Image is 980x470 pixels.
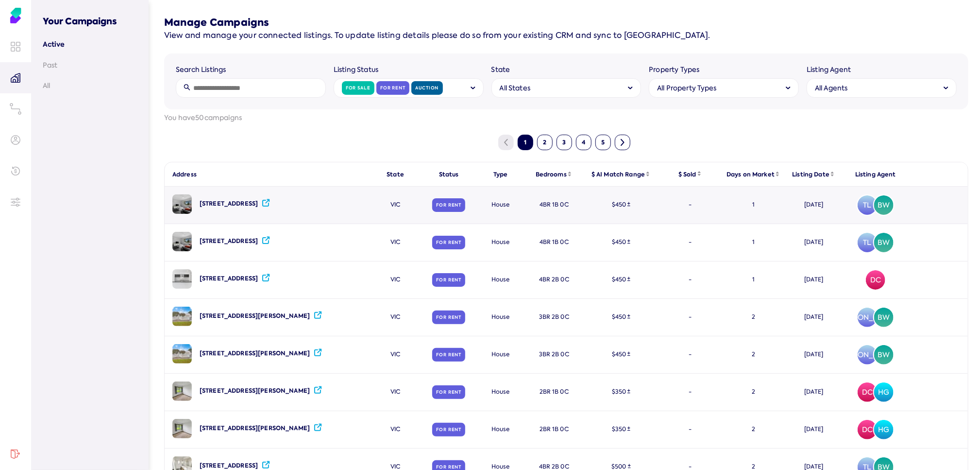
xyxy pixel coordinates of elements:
div: Type [493,170,508,178]
a: Past [43,61,137,70]
span: BW [874,233,894,252]
div: house [476,261,525,298]
div: [DATE] [786,374,842,411]
span: [PERSON_NAME] [858,345,877,365]
label: For Rent [436,427,461,433]
div: - [659,187,721,224]
img: image [172,232,192,251]
div: 4BR 2B 0C [525,261,583,298]
label: For Rent [436,240,461,245]
label: For Rent [436,202,461,208]
label: For Rent [436,464,461,470]
div: [DATE] [786,224,842,261]
div: [STREET_ADDRESS][PERSON_NAME] [200,424,310,433]
div: - [659,224,721,261]
img: image [172,419,192,438]
span: TL [858,233,877,252]
div: 1 [721,187,786,224]
div: 3BR 2B 0C [525,299,583,336]
div: house [476,299,525,336]
label: For Rent [436,277,461,283]
span: Avatar of David Carton [858,383,877,402]
div: VIC [369,261,422,298]
div: $ 350 [612,425,631,434]
div: VIC [369,411,422,448]
div: [DATE] [786,411,842,448]
h3: Your Campaigns [43,4,137,28]
span: Avatar of Bailey Wilson [874,233,894,252]
div: - [659,299,721,336]
div: 1 [721,261,786,298]
span: HG [874,383,894,402]
p: View and manage your connected listings. To update listing details please do so from your existin... [164,29,968,42]
label: For Rent [436,389,461,395]
span: Avatar of Henry Geljon [874,383,894,402]
div: $ 450 [612,313,631,321]
div: Address [165,170,369,178]
img: image [172,344,192,364]
div: 2 [721,336,786,373]
div: VIC [369,224,422,261]
label: Search Listings [176,65,326,75]
div: VIC [369,374,422,411]
span: Avatar of Tiarra Lockwood [858,195,877,215]
div: 2BR 1B 0C [525,374,583,411]
span: TL [858,195,877,215]
label: Listing Status [334,65,484,75]
div: Bedrooms [536,170,573,178]
div: $ Sold [678,170,702,178]
span: Avatar of Bailey Wilson [874,345,894,365]
div: [DATE] [786,299,842,336]
span: Avatar of Henry Geljon [874,420,894,439]
div: 3BR 2B 0C [525,336,583,373]
span: BW [874,345,894,365]
div: VIC [369,299,422,336]
span: Avatar of David Carton [866,270,885,290]
div: [STREET_ADDRESS] [200,275,258,283]
div: Listing Date [793,170,836,178]
div: house [476,411,525,448]
span: DC [858,420,877,439]
div: 2 [721,374,786,411]
a: All [43,81,137,90]
div: Listing Agent [855,170,896,178]
span: [PERSON_NAME] [858,308,877,327]
div: $ 450 [612,238,631,246]
div: house [476,187,525,224]
div: - [659,374,721,411]
div: - [659,336,721,373]
label: For Rent [436,314,461,320]
div: - [659,261,721,298]
div: [DATE] [786,187,842,224]
label: For Sale [346,85,371,91]
label: Property Types [649,65,799,75]
div: 2 [721,411,786,448]
div: - [659,411,721,448]
label: For Rent [380,85,406,91]
div: VIC [369,187,422,224]
img: image [172,307,192,326]
div: house [476,336,525,373]
img: Soho Agent Portal Home [8,8,23,23]
img: image [172,382,192,401]
button: 3 [557,135,572,150]
div: $ 450 [612,350,631,359]
div: [STREET_ADDRESS] [200,200,258,208]
label: State [491,65,642,75]
button: 1 [518,135,533,150]
img: image [172,269,192,289]
span: Avatar of David Carton [858,420,877,439]
div: 4BR 1B 0C [525,187,583,224]
label: Auction [415,85,439,91]
span: Avatar of Bailey Wilson [874,308,894,327]
div: VIC [369,336,422,373]
div: $ AI Match Range [591,170,651,178]
div: 4BR 1B 0C [525,224,583,261]
label: You have 50 campaigns [164,113,968,123]
span: Avatar of Tiarra Lockwood [858,233,877,252]
div: house [476,374,525,411]
span: Avatar of Bailey Wilson [874,195,894,215]
div: [DATE] [786,336,842,373]
div: $ 350 [612,388,631,396]
div: 2BR 1B 0C [525,411,583,448]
